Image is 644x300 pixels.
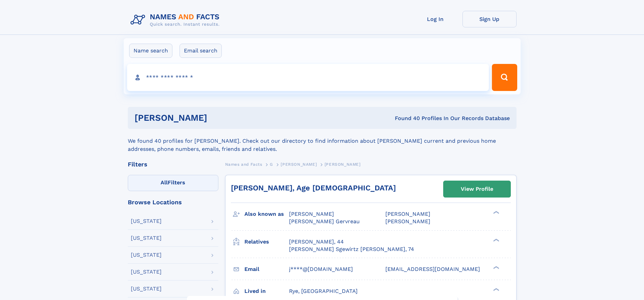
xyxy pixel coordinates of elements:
[225,160,262,168] a: Names and Facts
[244,285,289,297] h3: Lived in
[131,235,162,241] div: [US_STATE]
[461,181,493,197] div: View Profile
[131,286,162,292] div: [US_STATE]
[244,263,289,275] h3: Email
[128,129,517,153] div: We found 40 profiles for [PERSON_NAME]. Check out our directory to find information about [PERSON...
[462,11,517,27] a: Sign Up
[385,211,430,217] span: [PERSON_NAME]
[131,218,162,224] div: [US_STATE]
[289,288,358,294] span: Rye, [GEOGRAPHIC_DATA]
[128,199,218,205] div: Browse Locations
[385,218,430,225] span: [PERSON_NAME]
[131,269,162,275] div: [US_STATE]
[131,252,162,258] div: [US_STATE]
[281,160,317,168] a: [PERSON_NAME]
[231,184,396,192] a: [PERSON_NAME], Age [DEMOGRAPHIC_DATA]
[161,179,168,186] span: All
[325,162,361,167] span: [PERSON_NAME]
[289,238,344,246] a: [PERSON_NAME], 44
[492,287,500,292] div: ❯
[301,115,510,122] div: Found 40 Profiles In Our Records Database
[244,208,289,220] h3: Also known as
[492,238,500,242] div: ❯
[492,265,500,270] div: ❯
[244,236,289,248] h3: Relatives
[492,210,500,215] div: ❯
[385,266,480,272] span: [EMAIL_ADDRESS][DOMAIN_NAME]
[135,114,301,122] h1: [PERSON_NAME]
[129,44,172,58] label: Name search
[128,11,225,29] img: Logo Names and Facts
[128,175,218,191] label: Filters
[408,11,462,27] a: Log In
[289,211,334,217] span: [PERSON_NAME]
[289,218,360,225] span: [PERSON_NAME] Gervreau
[128,161,218,167] div: Filters
[281,162,317,167] span: [PERSON_NAME]
[180,44,222,58] label: Email search
[444,181,510,197] a: View Profile
[270,162,273,167] span: G
[127,64,489,91] input: search input
[270,160,273,168] a: G
[492,64,517,91] button: Search Button
[289,246,414,253] a: [PERSON_NAME] Sgewirtz [PERSON_NAME], 74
